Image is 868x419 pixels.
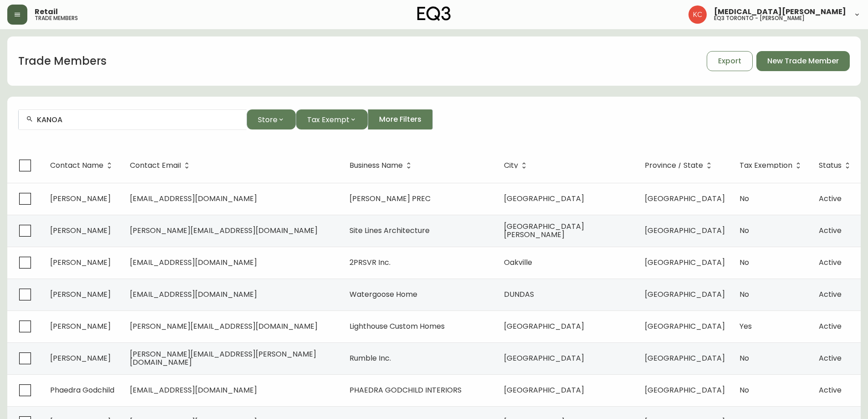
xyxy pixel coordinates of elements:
[349,353,391,363] span: Rumble Inc.
[349,161,415,170] span: Business Name
[819,385,842,395] span: Active
[714,8,846,16] span: [MEDICAL_DATA][PERSON_NAME]
[349,385,462,395] span: PHAEDRA GODCHILD INTERIORS
[645,353,725,363] span: [GEOGRAPHIC_DATA]
[379,114,421,124] span: More Filters
[349,257,390,268] span: 2PRSVR Inc.
[50,225,111,236] span: [PERSON_NAME]
[740,225,749,236] span: No
[740,289,749,300] span: No
[130,289,257,300] span: [EMAIL_ADDRESS][DOMAIN_NAME]
[130,257,257,268] span: [EMAIL_ADDRESS][DOMAIN_NAME]
[688,5,707,24] img: 6487344ffbf0e7f3b216948508909409
[35,8,58,16] span: Retail
[50,193,111,204] span: [PERSON_NAME]
[130,161,193,170] span: Contact Email
[740,193,749,204] span: No
[819,161,853,170] span: Status
[349,193,431,204] span: [PERSON_NAME] PREC
[645,163,703,168] span: Province / State
[130,163,181,168] span: Contact Email
[296,109,368,129] button: Tax Exempt
[504,193,584,204] span: [GEOGRAPHIC_DATA]
[50,321,111,331] span: [PERSON_NAME]
[645,257,725,268] span: [GEOGRAPHIC_DATA]
[368,109,433,129] button: More Filters
[504,385,584,395] span: [GEOGRAPHIC_DATA]
[707,51,753,71] button: Export
[740,385,749,395] span: No
[130,225,318,236] span: [PERSON_NAME][EMAIL_ADDRESS][DOMAIN_NAME]
[819,353,842,363] span: Active
[740,353,749,363] span: No
[130,321,318,331] span: [PERSON_NAME][EMAIL_ADDRESS][DOMAIN_NAME]
[645,193,725,204] span: [GEOGRAPHIC_DATA]
[645,225,725,236] span: [GEOGRAPHIC_DATA]
[767,56,839,66] span: New Trade Member
[645,385,725,395] span: [GEOGRAPHIC_DATA]
[247,109,296,129] button: Store
[50,163,103,168] span: Contact Name
[819,289,842,300] span: Active
[130,385,257,395] span: [EMAIL_ADDRESS][DOMAIN_NAME]
[819,257,842,268] span: Active
[740,321,752,331] span: Yes
[714,16,805,21] h5: eq3 toronto - [PERSON_NAME]
[819,321,842,331] span: Active
[349,321,445,331] span: Lighthouse Custom Homes
[18,53,107,69] h1: Trade Members
[645,321,725,331] span: [GEOGRAPHIC_DATA]
[504,163,518,168] span: City
[819,225,842,236] span: Active
[349,225,430,236] span: Site Lines Architecture
[50,257,111,268] span: [PERSON_NAME]
[307,114,349,125] span: Tax Exempt
[718,56,741,66] span: Export
[258,114,277,125] span: Store
[645,289,725,300] span: [GEOGRAPHIC_DATA]
[37,115,239,124] input: Search
[35,16,78,21] h5: trade members
[740,161,804,170] span: Tax Exemption
[504,257,532,268] span: Oakville
[504,161,530,170] span: City
[756,51,850,71] button: New Trade Member
[740,257,749,268] span: No
[50,353,111,363] span: [PERSON_NAME]
[819,163,842,168] span: Status
[50,289,111,300] span: [PERSON_NAME]
[349,289,417,300] span: Watergoose Home
[504,353,584,363] span: [GEOGRAPHIC_DATA]
[130,193,257,204] span: [EMAIL_ADDRESS][DOMAIN_NAME]
[645,161,715,170] span: Province / State
[50,161,115,170] span: Contact Name
[740,163,792,168] span: Tax Exemption
[50,385,114,395] span: Phaedra Godchild
[819,193,842,204] span: Active
[349,163,403,168] span: Business Name
[504,289,534,300] span: DUNDAS
[504,221,584,240] span: [GEOGRAPHIC_DATA][PERSON_NAME]
[417,6,451,21] img: logo
[130,349,316,367] span: [PERSON_NAME][EMAIL_ADDRESS][PERSON_NAME][DOMAIN_NAME]
[504,321,584,331] span: [GEOGRAPHIC_DATA]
